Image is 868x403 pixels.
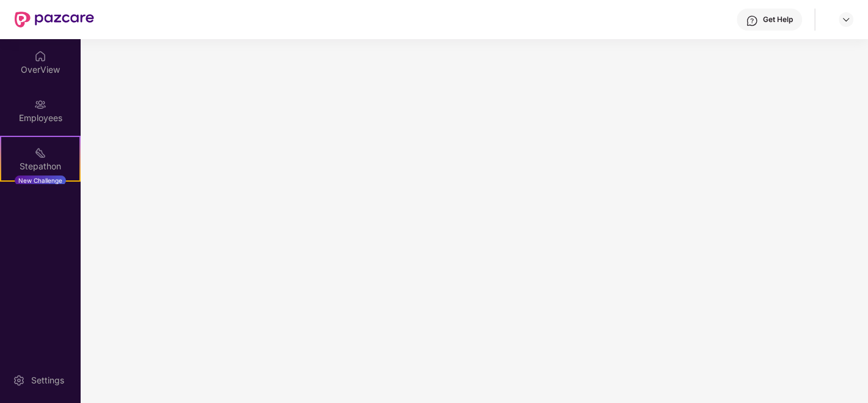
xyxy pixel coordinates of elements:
[34,147,46,159] img: svg+xml;base64,PHN2ZyB4bWxucz0iaHR0cDovL3d3dy53My5vcmcvMjAwMC9zdmciIHdpZHRoPSIyMSIgaGVpZ2h0PSIyMC...
[27,374,68,386] div: Settings
[13,374,25,386] img: svg+xml;base64,PHN2ZyBpZD0iU2V0dGluZy0yMHgyMCIgeG1sbnM9Imh0dHA6Ly93d3cudzMub3JnLzIwMDAvc3ZnIiB3aW...
[34,50,46,62] img: svg+xml;base64,PHN2ZyBpZD0iSG9tZSIgeG1sbnM9Imh0dHA6Ly93d3cudzMub3JnLzIwMDAvc3ZnIiB3aWR0aD0iMjAiIG...
[15,12,94,28] img: New Pazcare Logo
[15,176,66,185] div: New Challenge
[1,160,79,172] div: Stepathon
[746,15,758,27] img: svg+xml;base64,PHN2ZyBpZD0iSGVscC0zMngzMiIgeG1sbnM9Imh0dHA6Ly93d3cudzMub3JnLzIwMDAvc3ZnIiB3aWR0aD...
[34,98,46,111] img: svg+xml;base64,PHN2ZyBpZD0iRW1wbG95ZWVzIiB4bWxucz0iaHR0cDovL3d3dy53My5vcmcvMjAwMC9zdmciIHdpZHRoPS...
[763,15,793,24] div: Get Help
[841,15,851,24] img: svg+xml;base64,PHN2ZyBpZD0iRHJvcGRvd24tMzJ4MzIiIHhtbG5zPSJodHRwOi8vd3d3LnczLm9yZy8yMDAwL3N2ZyIgd2...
